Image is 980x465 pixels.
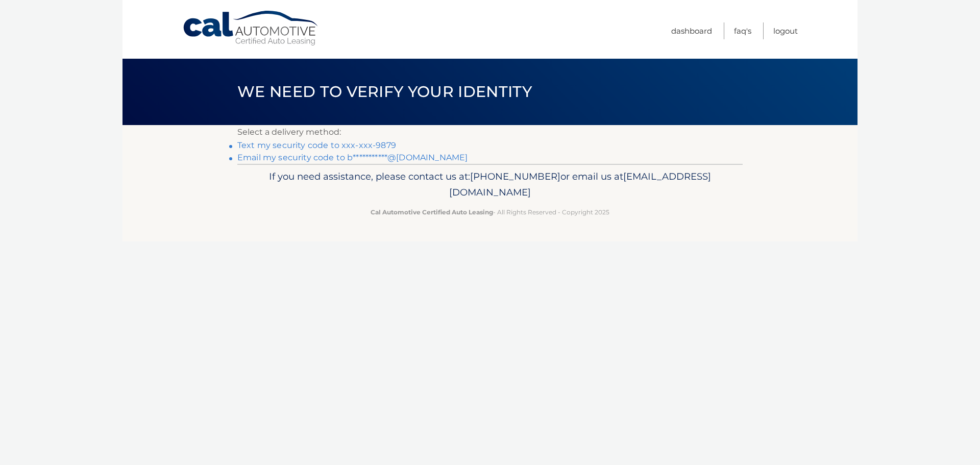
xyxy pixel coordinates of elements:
span: We need to verify your identity [237,82,532,101]
a: Text my security code to xxx-xxx-9879 [237,140,396,150]
p: - All Rights Reserved - Copyright 2025 [244,207,736,217]
a: Cal Automotive [182,10,320,46]
a: Logout [773,22,798,39]
a: Dashboard [671,22,712,39]
a: FAQ's [734,22,751,39]
span: [PHONE_NUMBER] [470,170,560,182]
strong: Cal Automotive Certified Auto Leasing [371,208,493,216]
p: If you need assistance, please contact us at: or email us at [244,168,736,201]
p: Select a delivery method: [237,125,743,139]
